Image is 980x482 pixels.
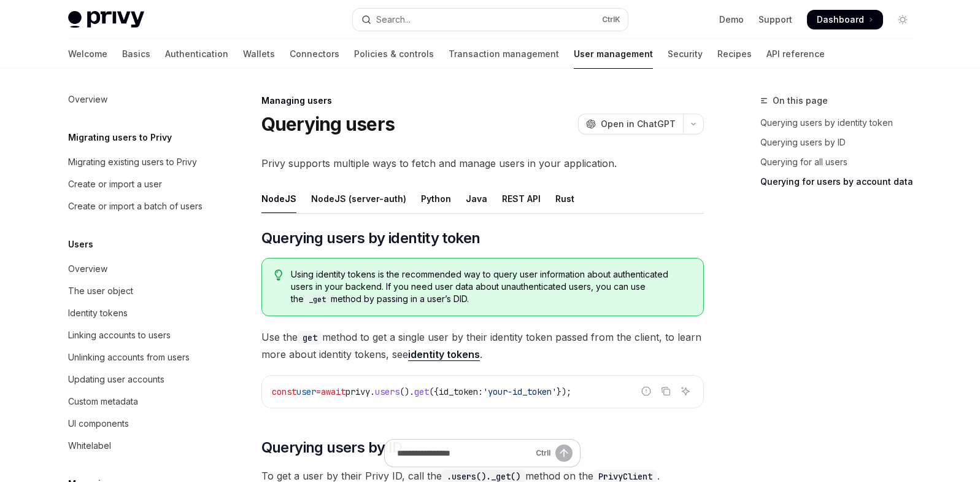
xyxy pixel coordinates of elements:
[261,184,296,213] div: NodeJS
[58,368,215,391] a: Updating user accounts
[68,262,107,276] div: Overview
[58,151,215,173] a: Migrating existing users to Privy
[68,130,172,145] h5: Migrating users to Privy
[261,95,704,107] div: Managing users
[574,39,653,69] a: User management
[68,177,162,192] div: Create or import a user
[677,383,693,399] button: Ask AI
[555,445,573,462] button: Send message
[773,93,828,108] span: On this page
[261,228,480,248] span: Querying users by identity token
[370,386,375,397] span: .
[58,324,215,346] a: Linking accounts to users
[68,306,128,321] div: Identity tokens
[68,350,190,365] div: Unlinking accounts from users
[658,383,674,399] button: Copy the contents from the code block
[272,386,296,397] span: const
[817,14,864,26] span: Dashboard
[304,293,331,306] code: _get
[601,118,676,130] span: Open in ChatGPT
[296,386,316,397] span: user
[578,114,683,134] button: Open in ChatGPT
[58,173,215,195] a: Create or import a user
[58,258,215,280] a: Overview
[807,10,883,29] a: Dashboard
[668,39,703,69] a: Security
[68,394,138,409] div: Custom metadata
[58,88,215,111] a: Overview
[165,39,228,69] a: Authentication
[58,280,215,302] a: The user object
[274,270,283,281] svg: Tip
[68,284,133,298] div: The user object
[760,133,922,152] a: Querying users by ID
[893,10,912,29] button: Toggle dark mode
[399,386,414,397] span: ().
[68,92,107,107] div: Overview
[429,386,439,397] span: ({
[68,237,93,252] h5: Users
[439,386,483,397] span: id_token:
[68,199,203,214] div: Create or import a batch of users
[758,14,792,26] a: Support
[766,39,825,69] a: API reference
[466,184,487,213] div: Java
[58,391,215,413] a: Custom metadata
[68,416,129,431] div: UI components
[483,386,557,397] span: 'your-id_token'
[502,184,541,213] div: REST API
[353,9,628,31] button: Open search
[638,383,654,399] button: Report incorrect code
[261,113,395,135] h1: Querying users
[261,155,704,172] span: Privy supports multiple ways to fetch and manage users in your application.
[68,438,111,453] div: Whitelabel
[449,39,559,69] a: Transaction management
[760,172,922,192] a: Querying for users by account data
[68,328,171,343] div: Linking accounts to users
[760,152,922,172] a: Querying for all users
[421,184,451,213] div: Python
[408,348,480,361] a: identity tokens
[414,386,429,397] span: get
[717,39,752,69] a: Recipes
[291,268,690,306] span: Using identity tokens is the recommended way to query user information about authenticated users ...
[58,346,215,368] a: Unlinking accounts from users
[68,39,107,69] a: Welcome
[719,14,744,26] a: Demo
[760,113,922,133] a: Querying users by identity token
[58,435,215,457] a: Whitelabel
[557,386,571,397] span: });
[375,386,399,397] span: users
[316,386,321,397] span: =
[68,372,164,387] div: Updating user accounts
[290,39,339,69] a: Connectors
[376,12,411,27] div: Search...
[311,184,406,213] div: NodeJS (server-auth)
[602,15,620,25] span: Ctrl K
[345,386,370,397] span: privy
[298,331,322,344] code: get
[68,155,197,169] div: Migrating existing users to Privy
[321,386,345,397] span: await
[58,302,215,324] a: Identity tokens
[243,39,275,69] a: Wallets
[354,39,434,69] a: Policies & controls
[555,184,574,213] div: Rust
[68,11,144,28] img: light logo
[397,440,531,467] input: Ask a question...
[58,195,215,217] a: Create or import a batch of users
[58,413,215,435] a: UI components
[261,328,704,363] span: Use the method to get a single user by their identity token passed from the client, to learn more...
[122,39,150,69] a: Basics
